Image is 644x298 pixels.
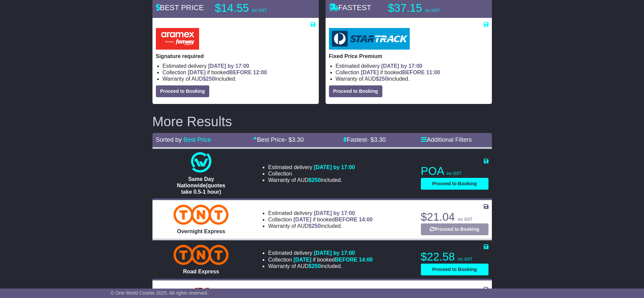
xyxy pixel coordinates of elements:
[374,136,386,143] span: 3.30
[292,136,304,143] span: 3.30
[335,257,357,263] span: BEFORE
[359,257,373,263] span: 14:00
[268,223,373,229] li: Warranty of AUD included.
[329,85,382,97] button: Proceed to Booking
[152,114,492,129] h2: More Results
[177,176,225,195] span: Same Day Nationwide(quotes take 0.5-1 hour)
[376,76,388,82] span: $
[163,63,315,69] li: Estimated delivery
[253,136,304,143] a: Best Price- $3.30
[426,70,440,75] span: 11:00
[361,70,379,75] span: [DATE]
[156,136,182,143] span: Sorted by
[421,250,488,264] p: $22.58
[309,263,321,269] span: $
[421,136,472,143] a: Additional Filters
[206,76,215,82] span: 250
[191,152,211,172] img: One World Courier: Same Day Nationwide(quotes take 0.5-1 hour)
[156,85,209,97] button: Proceed to Booking
[336,63,488,69] li: Estimated delivery
[268,250,373,256] li: Estimated delivery
[359,217,373,222] span: 14:00
[421,223,488,235] button: Proceed to Booking
[402,70,425,75] span: BEFORE
[177,228,225,234] span: Overnight Express
[208,63,249,69] span: [DATE] by 17:00
[381,63,423,69] span: [DATE] by 17:00
[268,164,355,170] li: Estimated delivery
[314,210,355,216] span: [DATE] by 17:00
[156,53,315,59] p: Signature required
[252,8,267,13] span: inc GST
[367,136,386,143] span: - $
[253,70,267,75] span: 12:00
[421,178,488,190] button: Proceed to Booking
[314,250,355,256] span: [DATE] by 17:00
[329,28,410,50] img: StarTrack: Fixed Price Premium
[173,245,229,265] img: TNT Domestic: Road Express
[309,223,321,229] span: $
[188,70,267,75] span: if booked
[329,53,488,59] p: Fixed Price Premium
[293,217,373,222] span: if booked
[268,216,373,223] li: Collection
[163,76,315,82] li: Warranty of AUD included.
[173,205,229,225] img: TNT Domestic: Overnight Express
[156,3,204,12] span: BEST PRICE
[379,76,388,82] span: 250
[425,8,440,13] span: inc GST
[268,170,355,177] li: Collection
[163,69,315,76] li: Collection
[285,136,304,143] span: - $
[203,76,215,82] span: $
[268,177,355,183] li: Warranty of AUD included.
[293,217,311,222] span: [DATE]
[156,28,199,50] img: Aramex: Signature required
[293,257,311,263] span: [DATE]
[458,217,473,222] span: inc GST
[336,76,488,82] li: Warranty of AUD included.
[421,210,488,224] p: $21.04
[215,1,300,15] p: $14.55
[421,164,488,178] p: POA
[268,263,373,269] li: Warranty of AUD included.
[335,217,357,222] span: BEFORE
[229,70,252,75] span: BEFORE
[184,136,211,143] a: Best Price
[361,70,440,75] span: if booked
[458,257,473,262] span: inc GST
[309,177,321,183] span: $
[268,256,373,263] li: Collection
[111,290,209,296] span: © One World Courier 2025. All rights reserved.
[336,69,488,76] li: Collection
[183,269,219,274] span: Road Express
[314,164,355,170] span: [DATE] by 17:00
[421,264,488,275] button: Proceed to Booking
[447,171,461,176] span: inc GST
[343,136,386,143] a: Fastest- $3.30
[329,3,372,12] span: FASTEST
[388,1,473,15] p: $37.15
[312,223,321,229] span: 250
[312,177,321,183] span: 250
[293,257,373,263] span: if booked
[268,210,373,216] li: Estimated delivery
[188,70,206,75] span: [DATE]
[312,263,321,269] span: 250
